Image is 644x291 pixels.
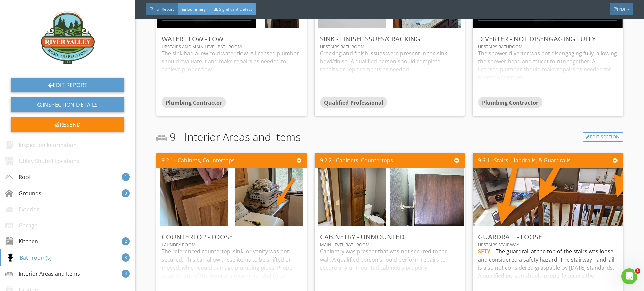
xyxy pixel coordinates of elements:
[324,99,383,106] span: Qualified Professional
[154,6,174,12] span: Full Report
[6,253,52,262] div: Bathroom(s)
[334,154,520,241] img: photo.jpg
[5,173,31,181] div: Roof
[5,221,37,229] div: Garage
[478,242,617,247] div: Upstairs Stairway
[478,232,617,242] div: Guardrail - Loose
[5,189,41,197] div: Grounds
[635,268,640,274] span: 1
[5,270,80,278] div: Interior Areas and Items
[320,242,459,247] div: Main Level Bathroom
[122,189,130,197] div: 3
[619,6,626,12] span: PDF
[11,78,124,92] a: Edit Report
[478,44,617,49] div: Upstairs Bathroom
[166,99,222,106] span: Plumbing Contractor
[122,253,130,262] div: 3
[122,237,130,245] div: 2
[621,268,637,284] iframe: Intercom live chat
[156,129,301,145] span: 9 - Interior Areas and Items
[162,44,301,49] div: Upstairs And Main Level Bathroom
[122,270,130,278] div: 4
[5,205,39,213] div: Exterior
[320,44,459,49] div: Upstairs Bathroom
[162,232,301,242] div: Countertop - Loose
[320,34,459,44] div: Sink - Finish Issues/Cracking
[11,97,124,112] a: Inspection Details
[162,156,235,164] div: 9.2.1 - Cabinets, Countertops
[5,237,38,245] div: Kitchen
[219,6,252,12] span: Significant Defect
[318,125,386,270] img: photo.jpg
[478,34,617,44] div: Diverter - Not Disengaging Fully
[583,132,623,142] a: Edit Section
[162,242,301,247] div: Laundry Room
[11,117,124,132] div: Resend
[160,125,228,270] img: photo.jpg
[5,157,79,165] div: Utility Shutoff Locations
[320,232,459,242] div: Cabinetry - Unmounted
[320,156,393,164] div: 9.2.2 - Cabinets, Countertops
[122,173,130,181] div: 1
[478,156,571,164] div: 9.6.1 - Stairs, Handrails, & Guardrails
[482,99,538,106] span: Plumbing Contractor
[36,5,100,70] img: RiverValleyHomeInspections-large-text-logo.jpg
[235,125,303,270] img: photo.jpg
[5,141,77,149] div: Inspection Information
[162,34,301,44] div: Water Flow - Low
[187,6,206,12] span: Summary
